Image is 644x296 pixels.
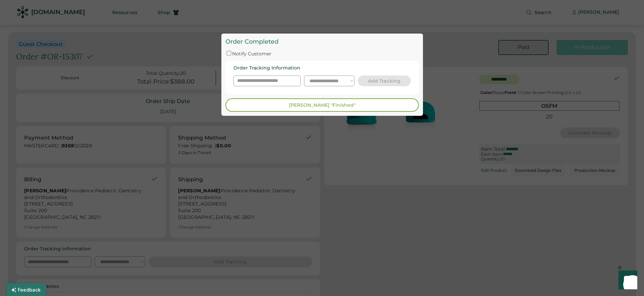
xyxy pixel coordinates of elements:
label: Notify Customer [232,51,271,57]
button: [PERSON_NAME] "Finished" [225,98,419,112]
div: Order Tracking Information [233,65,300,71]
button: Add Tracking [358,76,411,86]
iframe: Front Chat [612,266,641,295]
div: Order Completed [225,38,419,46]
